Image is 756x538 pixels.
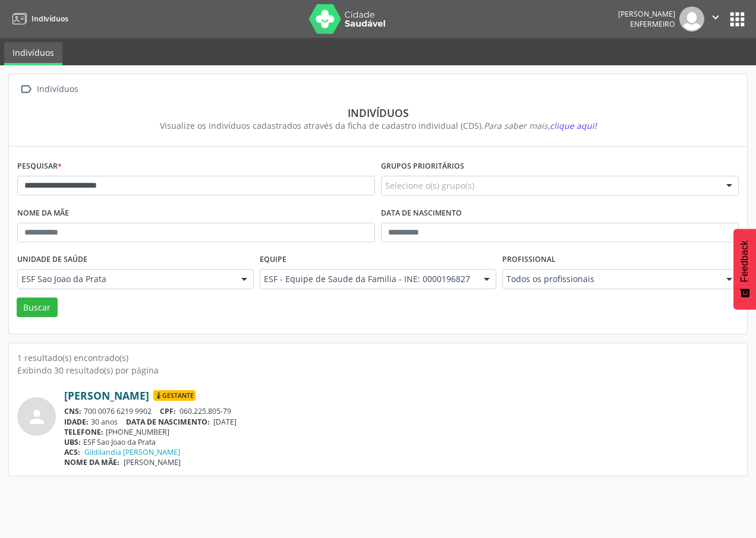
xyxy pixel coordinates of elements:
[26,106,730,119] div: Indivíduos
[153,390,196,401] span: Gestante
[506,273,714,285] span: Todos os profissionais
[64,427,103,437] span: TELEFONE:
[17,251,87,269] label: Unidade de saúde
[64,437,739,447] div: ESF Sao Joao da Prata
[126,417,210,427] span: DATA DE NASCIMENTO:
[4,42,62,65] a: Indivíduos
[21,273,229,285] span: ESF Sao Joao da Prata
[179,406,231,416] span: 060.225.805-79
[17,81,34,98] i: 
[26,119,730,132] div: Visualize os indivíduos cadastrados através da ficha de cadastro individual (CDS).
[64,389,149,402] a: [PERSON_NAME]
[630,19,675,29] span: Enfermeiro
[64,447,80,457] span: ACS:
[160,406,176,416] span: CPF:
[260,251,286,269] label: Equipe
[31,14,68,24] span: Indivíduos
[502,251,556,269] label: Profissional
[17,204,69,223] label: Nome da mãe
[727,9,748,30] button: apps
[679,7,704,31] img: img
[64,406,81,416] span: CNS:
[64,406,739,416] div: 700 0076 6219 9902
[84,447,180,457] a: Gildilandia [PERSON_NAME]
[733,229,756,309] button: Feedback - Mostrar pesquisa
[550,120,597,131] span: clique aqui!
[17,157,62,176] label: Pesquisar
[484,120,597,131] i: Para saber mais,
[64,437,81,447] span: UBS:
[124,457,181,467] span: [PERSON_NAME]
[64,427,739,437] div: [PHONE_NUMBER]
[17,352,739,364] div: 1 resultado(s) encontrado(s)
[17,298,58,318] button: Buscar
[64,417,89,427] span: IDADE:
[704,7,727,31] button: 
[213,417,237,427] span: [DATE]
[385,179,474,192] span: Selecione o(s) grupo(s)
[17,81,80,98] a:  Indivíduos
[264,273,472,285] span: ESF - Equipe de Saude da Familia - INE: 0000196827
[381,204,462,223] label: Data de nascimento
[8,9,68,29] a: Indivíduos
[618,9,675,19] div: [PERSON_NAME]
[34,81,80,98] div: Indivíduos
[17,364,739,376] div: Exibindo 30 resultado(s) por página
[709,11,722,24] i: 
[64,417,739,427] div: 30 anos
[739,240,750,282] span: Feedback
[64,457,119,467] span: NOME DA MÃE:
[26,406,48,428] i: person
[381,157,464,176] label: Grupos prioritários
